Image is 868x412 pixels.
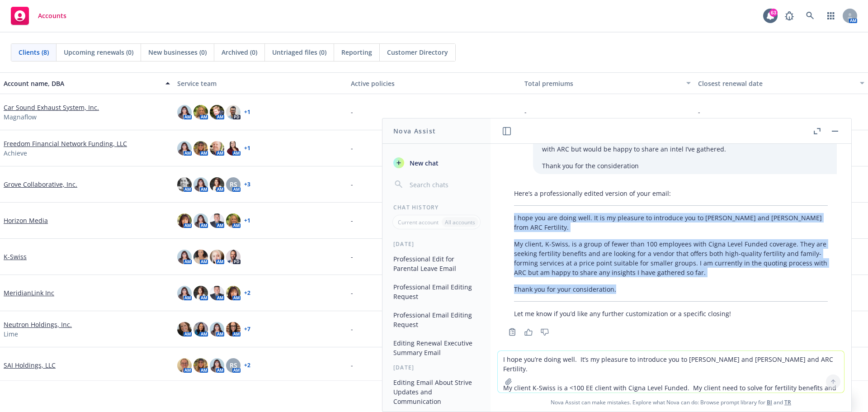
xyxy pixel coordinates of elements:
[64,47,133,57] span: Upcoming renewals (0)
[521,72,694,94] button: Total premiums
[524,79,681,88] div: Total premiums
[514,213,828,232] p: I hope you are doing well. It is my pleasure to introduce you to [PERSON_NAME] and [PERSON_NAME] ...
[272,47,326,57] span: Untriaged files (0)
[4,320,72,329] a: Neutron Holdings, Inc.
[767,398,772,406] a: BI
[177,358,192,373] img: photo
[174,72,347,94] button: Service team
[390,251,483,276] button: Professional Edit for Parental Leave Email
[244,182,250,187] a: + 3
[244,363,250,368] a: + 2
[784,398,791,406] a: TR
[351,252,353,261] span: -
[226,213,241,228] img: photo
[514,309,828,318] p: Let me know if you’d like any further customization or a specific closing!
[780,7,798,25] a: Report a Bug
[351,216,353,225] span: -
[230,360,237,370] span: RS
[4,288,54,298] a: MeridianLink Inc
[408,178,480,191] input: Search chats
[408,158,439,168] span: New chat
[226,322,241,336] img: photo
[351,143,353,153] span: -
[210,286,224,300] img: photo
[822,7,840,25] a: Switch app
[210,213,224,228] img: photo
[177,322,192,336] img: photo
[193,105,208,119] img: photo
[542,161,828,170] p: Thank you for the consideration
[177,141,192,156] img: photo
[351,180,353,189] span: -
[4,79,160,88] div: Account name, DBA
[226,105,241,119] img: photo
[445,218,475,226] p: All accounts
[177,79,344,88] div: Service team
[244,218,250,223] a: + 1
[347,72,521,94] button: Active policies
[244,146,250,151] a: + 1
[4,103,99,112] a: Car Sound Exhaust System, Inc.
[4,252,27,261] a: K-Swiss
[514,284,828,294] p: Thank you for your consideration.
[393,126,436,136] h1: Nova Assist
[226,141,241,156] img: photo
[4,329,18,339] span: Lime
[698,107,700,117] span: -
[4,180,77,189] a: Grove Collaborative, Inc.
[494,393,848,412] span: Nova Assist can make mistakes. Explore what Nova can do: Browse prompt library for and
[351,288,353,298] span: -
[769,9,778,17] div: 63
[177,177,192,192] img: photo
[4,360,56,370] a: SAI Holdings, LLC
[514,189,828,198] p: Here’s a professionally edited version of your email:
[193,322,208,336] img: photo
[177,250,192,264] img: photo
[193,177,208,192] img: photo
[351,107,353,117] span: -
[244,109,250,115] a: + 1
[210,177,224,192] img: photo
[38,12,66,19] span: Accounts
[210,322,224,336] img: photo
[694,72,868,94] button: Closest renewal date
[351,360,353,370] span: -
[4,148,27,158] span: Achieve
[538,326,552,338] button: Thumbs down
[193,250,208,264] img: photo
[351,79,517,88] div: Active policies
[210,141,224,156] img: photo
[230,180,237,189] span: RS
[19,47,49,57] span: Clients (8)
[351,324,353,334] span: -
[177,213,192,228] img: photo
[193,358,208,373] img: photo
[210,250,224,264] img: photo
[390,308,483,332] button: Professional Email Editing Request
[382,364,491,371] div: [DATE]
[390,155,483,171] button: New chat
[222,47,257,57] span: Archived (0)
[508,328,516,336] svg: Copy to clipboard
[382,204,491,211] div: Chat History
[382,240,491,248] div: [DATE]
[193,141,208,156] img: photo
[7,3,70,28] a: Accounts
[698,79,854,88] div: Closest renewal date
[244,327,250,332] a: + 7
[390,336,483,360] button: Editing Renewal Executive Summary Email
[210,105,224,119] img: photo
[514,239,828,277] p: My client, K-Swiss, is a group of fewer than 100 employees with Cigna Level Funded coverage. They...
[390,279,483,304] button: Professional Email Editing Request
[244,290,250,296] a: + 2
[210,358,224,373] img: photo
[801,7,819,25] a: Search
[4,139,127,148] a: Freedom Financial Network Funding, LLC
[177,105,192,119] img: photo
[193,286,208,300] img: photo
[226,286,241,300] img: photo
[177,286,192,300] img: photo
[4,216,48,225] a: Horizon Media
[226,250,241,264] img: photo
[387,47,448,57] span: Customer Directory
